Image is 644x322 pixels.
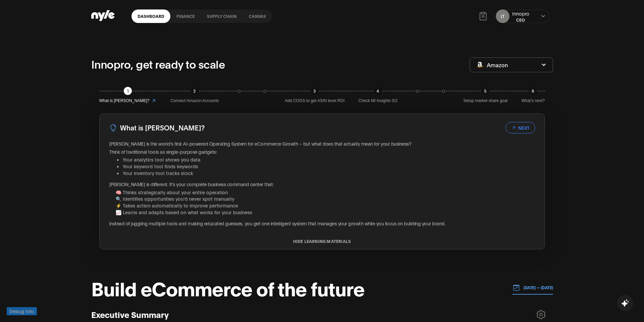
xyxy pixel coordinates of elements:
[99,98,150,104] span: What is [PERSON_NAME]?
[7,307,37,315] button: Debug Info
[116,202,535,209] li: ⚡ Takes action automatically to improve performance
[496,9,509,23] button: IT
[124,87,132,95] div: 1
[116,189,535,196] li: 🧠 Thinks strategically about your entire operation
[116,209,535,216] li: 📈 Learns and adapts based on what works for your business
[311,87,319,95] div: 3
[120,122,205,133] h3: What is [PERSON_NAME]?
[358,98,397,104] span: Check MI Insights 0/2
[109,124,117,132] img: LightBulb
[506,122,535,133] button: NEXT
[487,61,508,69] span: Amazon
[9,307,34,315] span: Debug Info
[520,284,553,291] p: [DATE] — [DATE]
[132,9,170,23] a: Dashboard
[470,57,553,72] button: Amazon
[123,170,535,176] li: Your inventory tool tracks stock
[374,87,382,95] div: 4
[91,309,169,320] h3: Executive Summary
[463,98,508,104] span: Setup market share goal
[170,98,219,104] span: Connect Amazon Accounts
[109,140,535,147] p: [PERSON_NAME] is the world's first AI-powered Operating System for eCommerce Growth – but what do...
[100,239,545,244] button: HIDE LEARNING MATERIALS
[123,163,535,170] li: Your keyword tool finds keywords
[529,87,537,95] div: 6
[512,281,553,295] button: [DATE] — [DATE]
[170,9,201,23] a: finance
[512,17,529,23] div: CEO
[201,9,243,23] a: Supply chain
[91,56,225,72] p: Innopro, get ready to scale
[521,98,545,104] span: What’s next?
[477,62,483,68] img: Amazon
[109,220,535,227] p: Instead of juggling multiple tools and making educated guesses, you get one intelligent system th...
[109,181,535,188] p: [PERSON_NAME] is different. It's your complete business command center that:
[512,284,520,291] img: 01.01.24 — 07.01.24
[243,9,272,23] a: Canvas
[116,195,535,202] li: 🔍 Identifies opportunities you'd never spot manually
[512,10,529,17] div: Innopro
[512,10,529,23] button: InnoproCEO
[109,148,535,155] p: Think of traditional tools as single-purpose gadgets:
[91,278,364,298] h1: Build eCommerce of the future
[123,156,535,163] li: Your analytics tool shows you data
[285,98,345,104] span: Add COGS to get ASIN level ROI
[191,87,199,95] div: 2
[481,87,490,95] div: 5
